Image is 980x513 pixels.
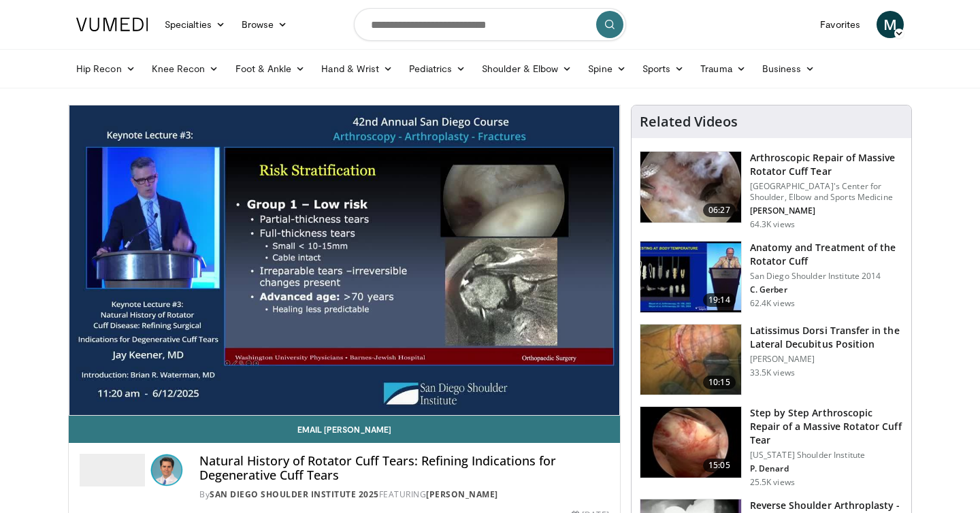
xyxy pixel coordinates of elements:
[750,151,903,178] h3: Arthroscopic Repair of Massive Rotator Cuff Tear
[750,477,795,488] p: 25.5K views
[750,354,903,365] p: [PERSON_NAME]
[640,325,741,395] img: 38501_0000_3.png.150x105_q85_crop-smart_upscale.jpg
[210,489,379,500] a: San Diego Shoulder Institute 2025
[640,324,903,396] a: 10:15 Latissimus Dorsi Transfer in the Lateral Decubitus Position [PERSON_NAME] 33.5K views
[750,241,903,268] h3: Anatomy and Treatment of the Rotator Cuff
[692,55,754,82] a: Trauma
[640,407,741,478] img: 7cd5bdb9-3b5e-40f2-a8f4-702d57719c06.150x105_q85_crop-smart_upscale.jpg
[640,152,741,222] img: 281021_0002_1.png.150x105_q85_crop-smart_upscale.jpg
[750,463,903,474] p: P. Denard
[750,219,795,230] p: 64.3K views
[474,55,580,82] a: Shoulder & Elbow
[640,114,738,130] h4: Related Videos
[750,367,795,378] p: 33.5K views
[750,450,903,461] p: [US_STATE] Shoulder Institute
[69,105,620,416] video-js: Video Player
[703,376,736,389] span: 10:15
[640,242,741,312] img: 58008271-3059-4eea-87a5-8726eb53a503.150x105_q85_crop-smart_upscale.jpg
[640,241,903,313] a: 19:14 Anatomy and Treatment of the Rotator Cuff San Diego Shoulder Institute 2014 C. Gerber 62.4K...
[750,406,903,447] h3: Step by Step Arthroscopic Repair of a Massive Rotator Cuff Tear
[640,406,903,488] a: 15:05 Step by Step Arthroscopic Repair of a Massive Rotator Cuff Tear [US_STATE] Shoulder Institu...
[80,454,145,486] img: San Diego Shoulder Institute 2025
[150,454,183,486] img: Avatar
[750,324,903,351] h3: Latissimus Dorsi Transfer in the Lateral Decubitus Position
[703,293,736,307] span: 19:14
[812,11,868,38] a: Favorites
[157,11,233,38] a: Specialties
[69,416,620,443] a: Email [PERSON_NAME]
[76,18,148,31] img: VuMedi Logo
[750,298,795,309] p: 62.4K views
[199,454,609,483] h4: Natural History of Rotator Cuff Tears: Refining Indications for Degenerative Cuff Tears
[68,55,144,82] a: Hip Recon
[640,151,903,230] a: 06:27 Arthroscopic Repair of Massive Rotator Cuff Tear [GEOGRAPHIC_DATA]'s Center for Shoulder, E...
[703,459,736,472] span: 15:05
[354,8,626,41] input: Search topics, interventions
[313,55,401,82] a: Hand & Wrist
[750,284,903,295] p: C. Gerber
[750,205,903,216] p: [PERSON_NAME]
[401,55,474,82] a: Pediatrics
[750,271,903,282] p: San Diego Shoulder Institute 2014
[634,55,693,82] a: Sports
[426,489,498,500] a: [PERSON_NAME]
[144,55,227,82] a: Knee Recon
[233,11,296,38] a: Browse
[580,55,634,82] a: Spine
[703,203,736,217] span: 06:27
[227,55,314,82] a: Foot & Ankle
[199,489,609,501] div: By FEATURING
[750,181,903,203] p: [GEOGRAPHIC_DATA]'s Center for Shoulder, Elbow and Sports Medicine
[754,55,823,82] a: Business
[877,11,904,38] a: M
